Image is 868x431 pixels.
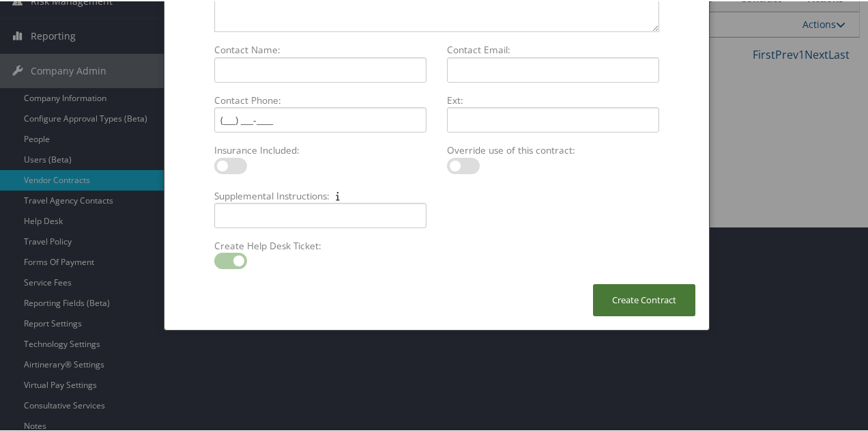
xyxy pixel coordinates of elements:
label: Contact Phone: [209,92,432,106]
label: Contact Name: [209,42,432,55]
label: Supplemental Instructions: [209,188,432,201]
label: Insurance Included: [209,142,432,156]
input: Ext: [447,106,659,131]
label: Override use of this contract: [442,142,665,156]
input: Contact Email: [447,56,659,81]
input: Contact Phone: [214,106,426,131]
input: Supplemental Instructions: [214,201,426,227]
button: Create Contract [593,283,695,315]
label: Ext: [442,92,665,106]
input: Contact Name: [214,56,426,81]
label: Contact Email: [442,42,665,55]
label: Create Help Desk Ticket: [209,238,432,251]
